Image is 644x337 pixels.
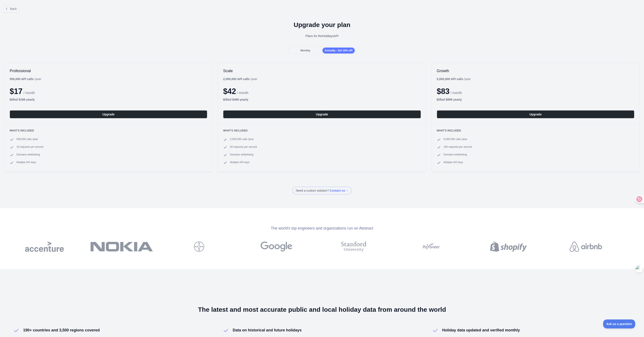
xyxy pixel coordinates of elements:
span: $ 83 [437,87,450,96]
h2: Scale [223,68,421,73]
div: / year [437,77,471,81]
b: 5,000,000 API calls [437,77,463,81]
iframe: Toggle Customer Support [603,319,635,328]
h2: Growth [437,68,634,73]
